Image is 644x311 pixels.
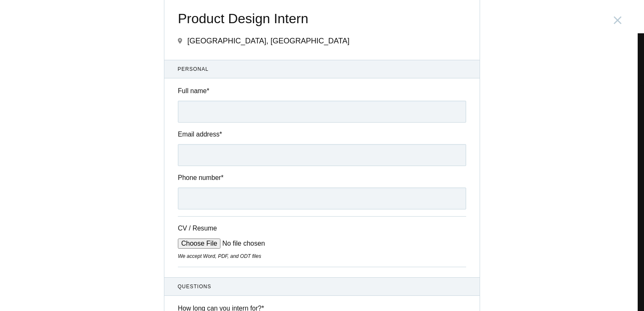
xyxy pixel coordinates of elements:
[178,11,466,26] span: Product Design Intern
[178,223,241,233] label: CV / Resume
[178,86,466,96] label: Full name
[178,65,467,73] span: Personal
[178,173,466,182] label: Phone number
[187,37,349,45] span: [GEOGRAPHIC_DATA], [GEOGRAPHIC_DATA]
[178,252,466,260] div: We accept Word, PDF, and ODT files
[178,283,467,290] span: Questions
[178,129,466,139] label: Email address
